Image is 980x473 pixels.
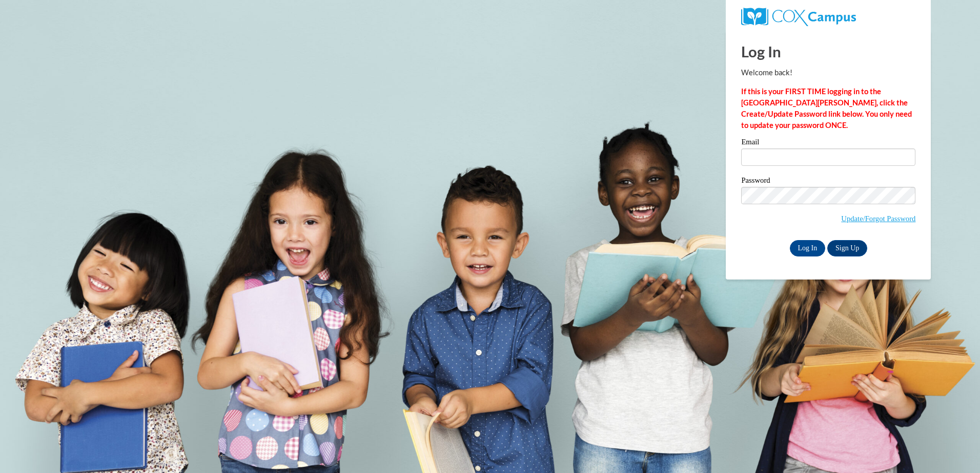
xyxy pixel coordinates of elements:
img: COX Campus [741,8,855,26]
strong: If this is your FIRST TIME logging in to the [GEOGRAPHIC_DATA][PERSON_NAME], click the Create/Upd... [741,87,912,130]
a: COX Campus [741,12,855,20]
h1: Log In [741,41,915,62]
a: Sign Up [827,240,867,256]
label: Password [741,177,915,187]
input: Log In [790,240,826,256]
a: Update/Forgot Password [841,214,915,223]
label: Email [741,138,915,148]
p: Welcome back! [741,67,915,78]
